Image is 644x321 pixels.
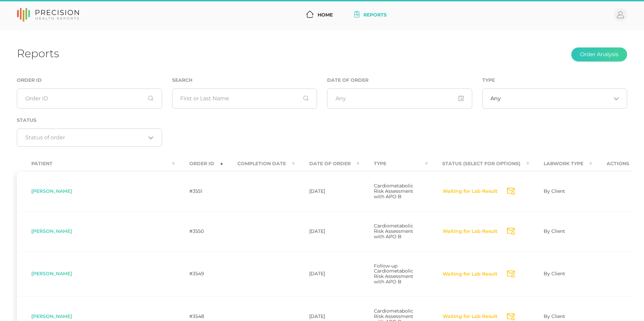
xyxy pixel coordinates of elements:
[31,271,72,277] span: [PERSON_NAME]
[172,77,192,83] label: Search
[507,313,515,320] svg: Send Notification
[295,211,359,251] td: [DATE]
[295,171,359,211] td: [DATE]
[175,156,223,171] th: Order ID : activate to sort column ascending
[172,88,317,109] input: First or Last Name
[442,313,498,320] button: Waiting for Lab Result
[303,9,335,21] a: Home
[352,9,390,21] a: Reports
[442,188,498,195] button: Waiting for Lab Result
[442,271,498,278] button: Waiting for Lab Result
[31,228,72,234] span: [PERSON_NAME]
[327,88,472,109] input: Any
[374,223,413,240] span: Cardiometabolic Risk Assessment with APO B
[507,188,515,195] svg: Send Notification
[175,251,223,297] td: #3549
[544,228,565,234] span: By Client
[571,47,627,62] button: Order Analysis
[17,117,36,123] label: Status
[482,77,495,83] label: Type
[223,156,295,171] th: Completion Date : activate to sort column ascending
[175,171,223,211] td: #3551
[17,47,59,60] h1: Reports
[374,263,413,285] span: Follow-up Cardiometabolic Risk Assessment with APO B
[442,228,498,235] button: Waiting for Lab Result
[327,77,368,83] label: Date of Order
[507,228,515,235] svg: Send Notification
[17,88,162,109] input: Order ID
[507,271,515,278] svg: Send Notification
[490,95,501,102] span: Any
[544,313,565,319] span: By Client
[295,251,359,297] td: [DATE]
[374,183,413,200] span: Cardiometabolic Risk Assessment with APO B
[482,88,627,109] div: Search for option
[31,188,72,194] span: [PERSON_NAME]
[175,211,223,251] td: #3550
[17,77,42,83] label: Order ID
[359,156,428,171] th: Type : activate to sort column ascending
[31,313,72,319] span: [PERSON_NAME]
[544,188,565,194] span: By Client
[501,95,611,102] input: Search for option
[25,134,146,141] input: Search for option
[17,156,175,171] th: Patient : activate to sort column ascending
[428,156,529,171] th: Status (Select for Options) : activate to sort column ascending
[295,156,359,171] th: Date Of Order : activate to sort column ascending
[17,129,162,147] div: Search for option
[529,156,592,171] th: Labwork Type : activate to sort column ascending
[592,156,644,171] th: Actions
[544,271,565,277] span: By Client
